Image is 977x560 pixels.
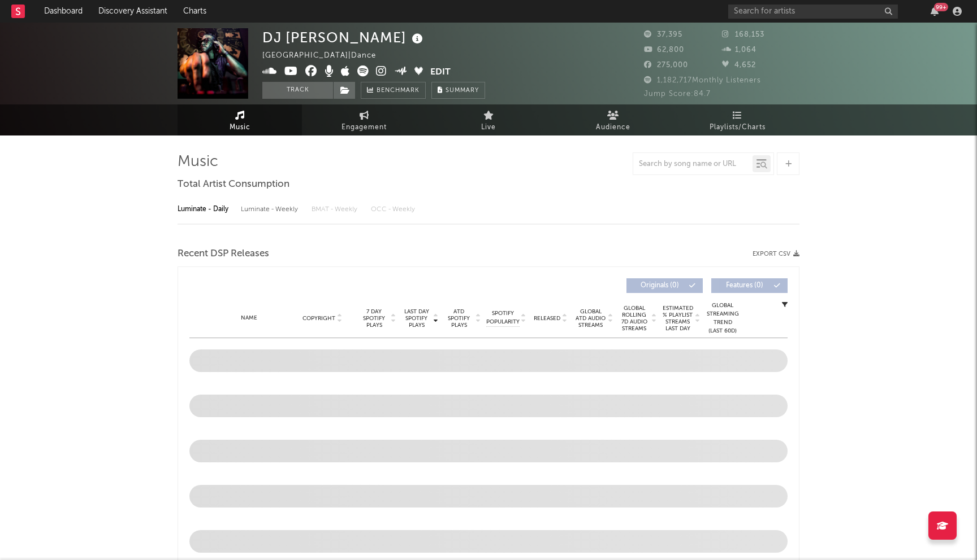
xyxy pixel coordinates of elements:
span: 7 Day Spotify Plays [359,308,389,329]
span: 1,064 [722,46,756,54]
span: Total Artist Consumption [178,178,289,191]
button: Originals(0) [626,278,703,293]
span: Live [481,121,496,134]
span: Jump Score: 84.7 [644,90,711,98]
a: Engagement [302,104,426,135]
span: 168,153 [722,31,764,38]
a: Audience [551,104,675,135]
span: 62,800 [644,46,684,54]
div: Luminate - Daily [178,200,230,219]
span: Global Rolling 7D Audio Streams [619,305,650,332]
span: Originals ( 0 ) [634,282,686,289]
div: Global Streaming Trend (Last 60D) [706,301,740,335]
span: Global ATD Audio Streams [575,308,606,329]
span: Estimated % Playlist Streams Last Day [662,305,693,332]
span: Copyright [302,315,335,322]
span: Released [534,315,560,322]
a: Live [426,104,551,135]
input: Search by song name or URL [633,160,753,169]
span: Engagement [341,121,387,134]
div: DJ [PERSON_NAME] [262,28,426,47]
a: Music [178,104,302,135]
span: Last Day Spotify Plays [401,308,431,329]
span: Recent DSP Releases [178,247,269,261]
a: Benchmark [361,82,426,99]
button: Track [262,82,333,99]
div: Luminate - Weekly [241,200,300,219]
span: 4,652 [722,62,756,69]
input: Search for artists [728,5,898,19]
button: Summary [431,82,485,99]
span: Audience [596,121,630,134]
a: Playlists/Charts [675,104,799,135]
button: Features(0) [711,278,788,293]
span: Benchmark [377,84,420,98]
span: ATD Spotify Plays [444,308,474,329]
span: 275,000 [644,62,688,69]
span: Summary [446,88,479,94]
div: 99 + [934,3,948,11]
span: 37,395 [644,31,682,38]
span: Features ( 0 ) [719,282,771,289]
div: [GEOGRAPHIC_DATA] | Dance [262,49,389,63]
div: Name [212,314,286,322]
button: Export CSV [753,251,799,257]
span: Music [230,121,250,134]
span: 1,182,717 Monthly Listeners [644,77,761,84]
span: Playlists/Charts [710,121,766,134]
button: Edit [430,65,451,80]
button: 99+ [931,7,939,16]
span: Spotify Popularity [486,309,520,326]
